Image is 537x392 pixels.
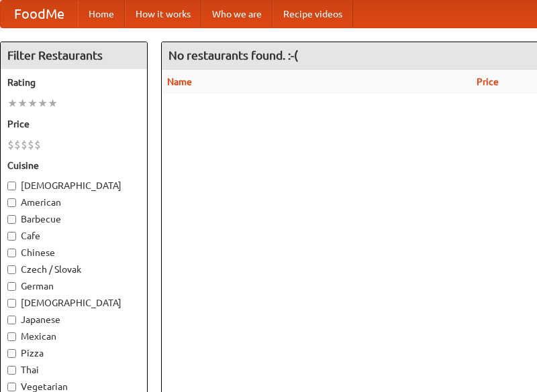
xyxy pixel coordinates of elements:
label: Mexican [7,330,140,343]
h4: Filter Restaurants [1,42,147,69]
li: ★ [38,96,48,111]
label: Thai [7,363,140,377]
a: Price [477,76,499,87]
li: ★ [28,96,38,111]
label: [DEMOGRAPHIC_DATA] [7,296,140,310]
a: Name [167,76,192,87]
label: American [7,196,140,209]
input: Thai [7,366,16,375]
a: Recipe videos [273,1,353,27]
input: Czech / Slovak [7,265,16,274]
input: Vegetarian [7,383,16,391]
label: Barbecue [7,212,140,226]
label: Pizza [7,346,140,360]
input: Barbecue [7,215,16,224]
label: German [7,279,140,293]
li: ★ [17,96,28,111]
input: American [7,198,16,207]
a: Home [78,1,125,27]
li: ★ [7,96,17,111]
input: [DEMOGRAPHIC_DATA] [7,299,16,308]
a: How it works [125,1,201,27]
label: Czech / Slovak [7,263,140,276]
h5: Price [7,117,140,131]
h5: Rating [7,76,140,89]
ng-pluralize: No restaurants found. :-( [168,49,298,62]
label: [DEMOGRAPHIC_DATA] [7,179,140,192]
li: $ [14,137,21,152]
input: Cafe [7,232,16,241]
input: [DEMOGRAPHIC_DATA] [7,182,16,190]
input: Mexican [7,332,16,341]
h5: Cuisine [7,159,140,172]
li: $ [28,137,34,152]
label: Cafe [7,229,140,243]
a: FoodMe [1,1,78,27]
label: Japanese [7,313,140,326]
input: Japanese [7,316,16,324]
li: $ [21,137,28,152]
input: Chinese [7,249,16,257]
li: $ [7,137,14,152]
a: Who we are [201,1,273,27]
input: German [7,282,16,291]
li: $ [34,137,41,152]
li: ★ [48,96,58,111]
input: Pizza [7,349,16,358]
label: Chinese [7,246,140,259]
